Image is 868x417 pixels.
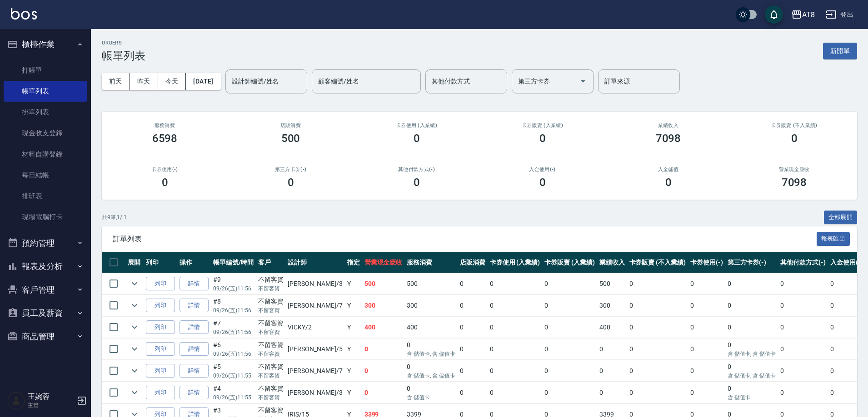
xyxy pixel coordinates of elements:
[211,295,256,316] td: #8
[362,360,405,382] td: 0
[414,176,420,189] h3: 0
[186,73,220,90] button: [DATE]
[213,372,254,380] p: 09/26 (五) 11:55
[177,252,211,273] th: 操作
[725,295,778,316] td: 0
[822,6,857,23] button: 登出
[404,295,458,316] td: 300
[362,339,405,360] td: 0
[180,386,209,400] a: 詳情
[258,275,284,285] div: 不留客資
[345,382,362,403] td: Y
[828,252,865,273] th: 入金使用(-)
[146,386,175,400] button: 列印
[542,273,597,294] td: 0
[828,273,865,294] td: 0
[285,295,344,316] td: [PERSON_NAME] /7
[458,273,488,294] td: 0
[28,401,74,409] p: 主管
[688,295,725,316] td: 0
[180,320,209,334] a: 詳情
[817,234,850,243] a: 報表匯出
[285,339,344,360] td: [PERSON_NAME] /5
[488,252,543,273] th: 卡券使用 (入業績)
[144,252,177,273] th: 列印
[597,382,627,403] td: 0
[597,252,627,273] th: 業績收入
[256,252,286,273] th: 客戶
[627,382,688,403] td: 0
[128,364,141,378] button: expand row
[4,325,87,348] button: 商品管理
[128,277,141,290] button: expand row
[490,123,594,128] h2: 卡券販賣 (入業績)
[4,33,87,56] button: 櫃檯作業
[239,123,343,128] h2: 店販消費
[828,382,865,403] td: 0
[688,317,725,338] td: 0
[345,295,362,316] td: Y
[345,252,362,273] th: 指定
[778,339,828,360] td: 0
[213,285,254,293] p: 09/26 (五) 11:56
[128,299,141,312] button: expand row
[627,273,688,294] td: 0
[113,167,217,172] h2: 卡券使用(-)
[656,132,681,145] h3: 7098
[28,392,74,401] h5: 王婉蓉
[113,123,217,128] h3: 服務消費
[128,386,141,399] button: expand row
[281,132,300,145] h3: 500
[211,339,256,360] td: #6
[4,278,87,302] button: 客戶管理
[4,81,87,102] a: 帳單列表
[258,406,284,415] div: 不留客資
[616,167,720,172] h2: 入金儲值
[130,73,158,90] button: 昨天
[597,273,627,294] td: 500
[146,364,175,378] button: 列印
[802,9,815,20] div: AT8
[828,317,865,338] td: 0
[828,360,865,382] td: 0
[488,360,543,382] td: 0
[728,393,776,402] p: 含 儲值卡
[364,123,469,128] h2: 卡券使用 (入業績)
[11,8,37,20] img: Logo
[364,167,469,172] h2: 其他付款方式(-)
[597,317,627,338] td: 400
[211,273,256,294] td: #9
[345,339,362,360] td: Y
[362,382,405,403] td: 0
[404,252,458,273] th: 服務消費
[211,252,256,273] th: 帳單編號/時間
[4,60,87,81] a: 打帳單
[688,273,725,294] td: 0
[488,317,543,338] td: 0
[728,350,776,358] p: 含 儲值卡, 含 儲值卡
[627,252,688,273] th: 卡券販賣 (不入業績)
[102,40,145,46] h2: ORDERS
[627,360,688,382] td: 0
[725,360,778,382] td: 0
[542,339,597,360] td: 0
[258,340,284,350] div: 不留客資
[817,232,850,246] button: 報表匯出
[542,317,597,338] td: 0
[488,273,543,294] td: 0
[404,382,458,403] td: 0
[407,393,455,402] p: 含 儲值卡
[407,350,455,358] p: 含 儲值卡, 含 儲值卡
[458,360,488,382] td: 0
[824,211,858,225] button: 全部展開
[458,339,488,360] td: 0
[180,277,209,291] a: 詳情
[542,360,597,382] td: 0
[688,252,725,273] th: 卡券使用(-)
[258,350,284,358] p: 不留客資
[458,295,488,316] td: 0
[728,372,776,380] p: 含 儲值卡, 含 儲值卡
[258,372,284,380] p: 不留客資
[597,339,627,360] td: 0
[4,255,87,278] button: 報表及分析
